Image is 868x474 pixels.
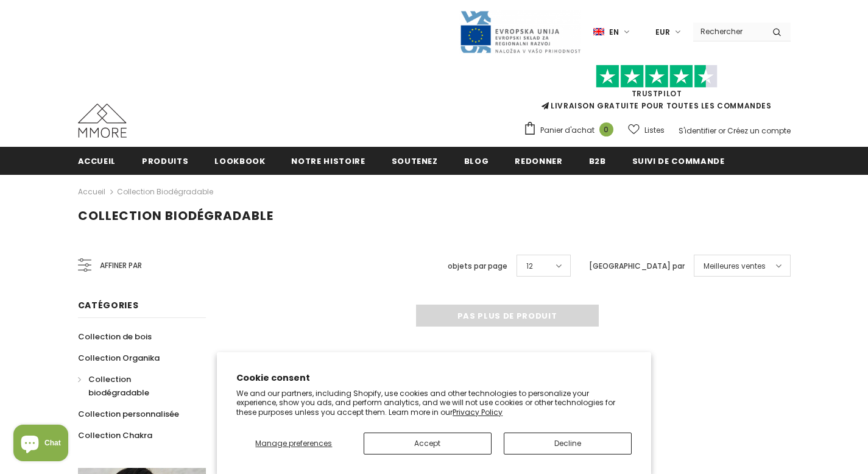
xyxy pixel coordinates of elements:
[78,408,179,420] span: Collection personnalisée
[526,260,533,272] span: 12
[88,373,149,398] span: Collection biodégradable
[10,425,72,464] inbox-online-store-chat: Shopify online store chat
[78,207,273,224] span: Collection biodégradable
[589,155,606,167] span: B2B
[515,147,562,174] a: Redonner
[596,65,718,88] img: Faites confiance aux étoiles pilotes
[593,27,604,37] img: i-lang-1.png
[236,389,632,417] p: We and our partners, including Shopify, use cookies and other technologies to personalize your ex...
[609,26,619,38] span: en
[78,430,152,441] span: Collection Chakra
[523,121,619,140] a: Panier d'achat 0
[655,26,670,38] span: EUR
[632,88,682,99] a: TrustPilot
[540,124,595,136] span: Panier d'achat
[236,372,632,384] h2: Cookie consent
[78,326,152,347] a: Collection de bois
[78,403,179,425] a: Collection personnalisée
[644,124,665,136] span: Listes
[78,299,139,311] span: Catégories
[255,438,332,448] span: Manage preferences
[453,407,503,417] a: Privacy Policy
[727,126,791,136] a: Créez un compte
[464,147,489,174] a: Blog
[704,260,766,272] span: Meilleures ventes
[78,147,116,174] a: Accueil
[142,147,188,174] a: Produits
[291,155,365,167] span: Notre histoire
[214,147,265,174] a: Lookbook
[718,126,725,136] span: or
[392,155,438,167] span: soutenez
[589,260,685,272] label: [GEOGRAPHIC_DATA] par
[291,147,365,174] a: Notre histoire
[392,147,438,174] a: soutenez
[459,26,581,37] a: Javni Razpis
[464,155,489,167] span: Blog
[693,23,763,40] input: Search Site
[628,119,665,141] a: Listes
[117,186,213,197] a: Collection biodégradable
[214,155,265,167] span: Lookbook
[504,433,632,455] button: Decline
[78,369,192,403] a: Collection biodégradable
[459,10,581,54] img: Javni Razpis
[632,147,725,174] a: Suivi de commande
[236,433,351,455] button: Manage preferences
[364,433,492,455] button: Accept
[100,259,142,272] span: Affiner par
[448,260,507,272] label: objets par page
[142,155,188,167] span: Produits
[523,70,791,111] span: LIVRAISON GRATUITE POUR TOUTES LES COMMANDES
[599,122,613,136] span: 0
[78,347,160,369] a: Collection Organika
[679,126,716,136] a: S'identifier
[78,155,116,167] span: Accueil
[78,185,105,199] a: Accueil
[515,155,562,167] span: Redonner
[632,155,725,167] span: Suivi de commande
[589,147,606,174] a: B2B
[78,104,127,138] img: Cas MMORE
[78,352,160,364] span: Collection Organika
[78,425,152,446] a: Collection Chakra
[78,331,152,342] span: Collection de bois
